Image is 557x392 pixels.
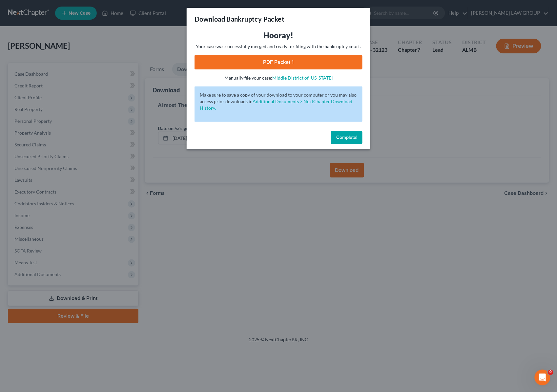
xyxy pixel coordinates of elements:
[195,55,362,69] a: PDF Packet 1
[195,75,362,81] p: Manually file your case:
[535,370,550,385] iframe: Intercom live chat
[272,75,333,81] a: Middle District of [US_STATE]
[336,135,357,140] span: Complete!
[200,92,357,111] p: Make sure to save a copy of your download to your computer or you may also access prior downloads in
[200,99,352,111] a: Additional Documents > NextChapter Download History.
[548,370,553,375] span: 9
[195,43,362,50] p: Your case was successfully merged and ready for filing with the bankruptcy court.
[195,14,284,24] h3: Download Bankruptcy Packet
[195,30,362,41] h3: Hooray!
[331,131,362,144] button: Complete!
